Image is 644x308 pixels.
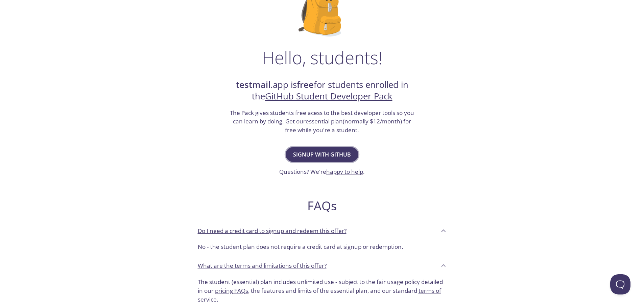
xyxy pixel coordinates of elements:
[192,257,452,275] div: What are the terms and limitations of this offer?
[229,109,415,135] h3: The Pack gives students free acess to the best developer tools so you can learn by doing. Get our...
[198,261,327,270] p: What are the terms and limitations of this offer?
[192,240,452,257] div: Do I need a credit card to signup and redeem this offer?
[306,117,343,125] a: essential plan
[610,274,630,294] iframe: Help Scout Beacon - Open
[198,278,447,304] p: The student (essential) plan includes unlimited use - subject to the fair usage policy detailed i...
[192,198,452,213] h2: FAQs
[286,147,358,162] button: Signup with GitHub
[293,150,351,159] span: Signup with GitHub
[198,242,447,251] p: No - the student plan does not require a credit card at signup or redemption.
[326,168,363,175] a: happy to help
[297,79,314,91] strong: free
[229,79,415,102] h2: .app is for students enrolled in the
[236,79,270,91] strong: testmail
[215,287,248,294] a: pricing FAQs
[279,167,365,176] h3: Questions? We're .
[192,221,452,240] div: Do I need a credit card to signup and redeem this offer?
[265,90,392,102] a: GitHub Student Developer Pack
[198,227,347,235] p: Do I need a credit card to signup and redeem this offer?
[262,47,382,68] h1: Hello, students!
[198,287,441,303] a: terms of service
